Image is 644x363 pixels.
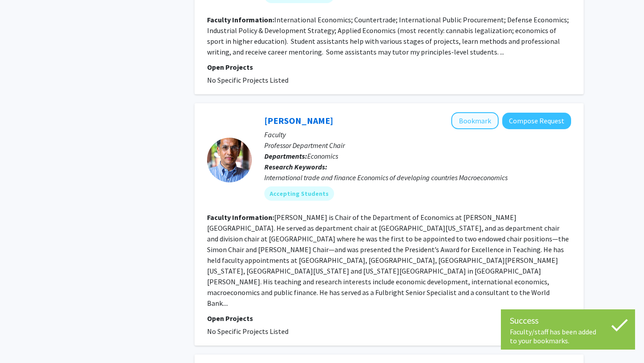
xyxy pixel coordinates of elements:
[264,140,571,151] p: Professor Department Chair
[207,313,571,324] p: Open Projects
[451,112,499,129] button: Add Gyan Pradhan to Bookmarks
[502,113,571,129] button: Compose Request to Gyan Pradhan
[207,76,288,84] span: No Specific Projects Listed
[207,15,274,24] b: Faculty Information:
[264,115,333,126] a: [PERSON_NAME]
[307,152,338,160] span: Economics
[207,213,569,308] fg-read-more: [PERSON_NAME] is Chair of the Department of Economics at [PERSON_NAME][GEOGRAPHIC_DATA]. He serve...
[7,323,38,356] iframe: Chat
[207,213,274,222] b: Faculty Information:
[207,15,569,56] fg-read-more: International Economics; Countertrade; International Public Procurement; Defense Economics; Indus...
[510,314,626,327] div: Success
[264,172,571,183] div: International trade and finance Economics of developing countries Macroeconomics
[207,62,571,72] p: Open Projects
[207,327,288,336] span: No Specific Projects Listed
[264,162,327,171] b: Research Keywords:
[264,129,571,140] p: Faculty
[510,327,626,345] div: Faculty/staff has been added to your bookmarks.
[264,186,334,201] mat-chip: Accepting Students
[264,152,307,160] b: Departments:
